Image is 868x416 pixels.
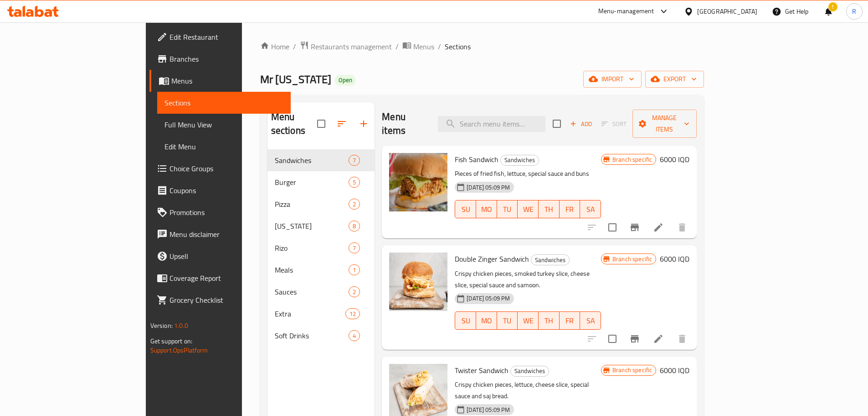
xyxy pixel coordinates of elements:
[164,119,283,130] span: Full Menu View
[660,253,689,265] h6: 6000 IQD
[501,203,514,216] span: TU
[547,114,566,133] span: Select section
[349,244,360,253] span: 7
[632,110,697,138] button: Manage items
[267,193,375,215] div: Pizza2
[150,344,208,356] a: Support.OpsPlatform
[497,311,518,330] button: TU
[346,310,360,318] span: 12
[518,200,539,218] button: WE
[438,116,545,132] input: search
[395,41,399,52] li: /
[149,223,291,245] a: Menu disclaimer
[275,330,349,341] div: Soft Drinks
[438,41,441,52] li: /
[652,74,697,85] span: export
[697,6,757,16] div: [GEOGRAPHIC_DATA]
[583,71,642,88] button: import
[566,117,596,131] span: Add item
[149,267,291,289] a: Coverage Report
[353,113,375,135] button: Add section
[260,69,331,90] span: Mr [US_STATE]
[560,311,580,330] button: FR
[455,311,476,330] button: SU
[157,114,291,136] a: Full Menu View
[445,41,471,52] span: Sections
[389,153,447,211] img: Fish Sandwich
[267,171,375,193] div: Burger5
[511,366,549,376] span: Sandwiches
[624,216,646,238] button: Branch-specific-item
[501,314,514,327] span: TU
[521,203,535,216] span: WE
[169,273,283,284] span: Coverage Report
[149,158,291,179] a: Choice Groups
[455,168,601,179] p: Pieces of fried fish, lettuce, special sauce and buns
[476,311,497,330] button: MO
[150,335,192,347] span: Get support on:
[542,203,556,216] span: TH
[312,114,331,133] span: Select all sections
[149,70,291,92] a: Menus
[349,199,360,210] div: items
[275,308,345,319] div: Extra
[164,141,283,152] span: Edit Menu
[389,253,447,311] img: Double Zinger Sandwich
[518,311,539,330] button: WE
[349,286,360,297] div: items
[149,179,291,201] a: Coupons
[271,110,318,137] h2: Menu sections
[260,41,704,53] nav: breadcrumb
[402,41,434,53] a: Menus
[455,363,508,377] span: Twister Sandwich
[510,366,549,377] div: Sandwiches
[169,53,283,64] span: Branches
[349,177,360,188] div: items
[640,112,690,135] span: Manage items
[169,207,283,218] span: Promotions
[169,163,283,174] span: Choice Groups
[335,75,356,86] div: Open
[275,221,349,232] div: Kentucky
[476,200,497,218] button: MO
[267,237,375,259] div: Rizo7
[501,155,539,165] span: Sandwiches
[157,136,291,158] a: Edit Menu
[149,245,291,267] a: Upsell
[335,76,356,84] span: Open
[349,156,360,165] span: 7
[591,74,634,85] span: import
[349,332,360,340] span: 4
[275,199,349,210] span: Pizza
[580,200,601,218] button: SA
[149,48,291,70] a: Branches
[349,178,360,187] span: 5
[539,311,560,330] button: TH
[563,203,577,216] span: FR
[275,286,349,297] div: Sauces
[569,119,593,129] span: Add
[497,200,518,218] button: TU
[459,203,473,216] span: SU
[164,97,283,108] span: Sections
[455,153,498,166] span: Fish Sandwich
[463,183,514,192] span: [DATE] 05:09 PM
[560,200,580,218] button: FR
[349,221,360,232] div: items
[311,41,392,52] span: Restaurants management
[463,405,514,414] span: [DATE] 05:09 PM
[275,155,349,166] div: Sandwiches
[480,314,493,327] span: MO
[349,242,360,253] div: items
[566,117,596,131] button: Add
[455,379,601,402] p: Crispy chicken pieces, lettuce, cheese slice, special sauce and saj bread.
[267,259,375,281] div: Meals1
[275,177,349,188] span: Burger
[157,92,291,114] a: Sections
[609,255,656,263] span: Branch specific
[267,215,375,237] div: [US_STATE]8
[521,314,535,327] span: WE
[598,6,654,17] div: Menu-management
